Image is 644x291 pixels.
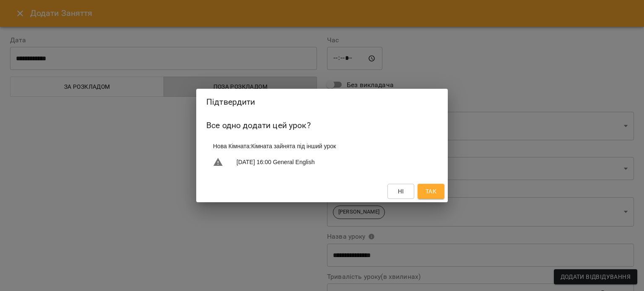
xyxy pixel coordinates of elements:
h2: Підтвердити [206,95,438,108]
span: Ні [398,186,404,196]
span: Так [426,186,436,196]
h6: Все одно додати цей урок? [206,119,438,132]
li: Нова Кімната : Кімната зайнята під інший урок [206,139,438,154]
button: Ні [387,184,414,199]
li: [DATE] 16:00 General English [206,154,438,170]
button: Так [418,184,444,199]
